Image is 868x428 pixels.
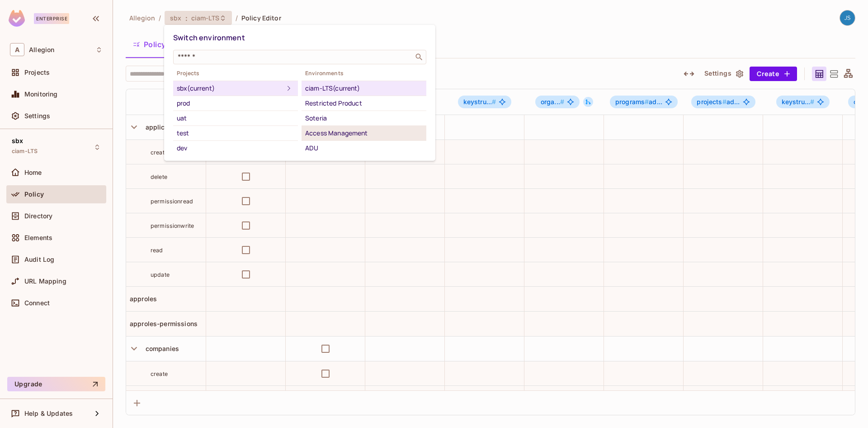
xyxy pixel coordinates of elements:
[173,33,245,43] span: Switch environment
[177,98,294,109] div: prod
[305,143,423,154] div: ADU
[305,83,423,94] div: ciam-LTS (current)
[302,70,426,77] span: Environments
[305,113,423,124] div: Soteria
[305,98,423,109] div: Restricted Product
[177,128,294,139] div: test
[305,128,423,139] div: Access Management
[177,113,294,124] div: uat
[173,70,298,77] span: Projects
[177,83,283,94] div: sbx (current)
[177,143,294,154] div: dev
